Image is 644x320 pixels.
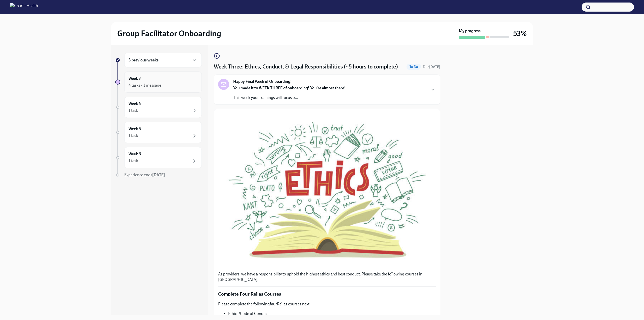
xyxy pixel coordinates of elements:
[429,65,440,69] strong: [DATE]
[124,172,165,177] span: Experience ends
[459,28,480,34] strong: My progress
[233,86,346,90] strong: You made it to WEEK THREE of onboarding! You're almost there!
[129,133,138,138] div: 1 task
[129,108,138,113] div: 1 task
[115,97,202,118] a: Week 41 task
[228,311,436,316] li: Ethics/Code of Conduct
[129,57,158,63] h6: 3 previous weeks
[129,76,141,81] h6: Week 3
[115,122,202,143] a: Week 51 task
[117,28,221,39] h2: Group Facilitator Onboarding
[233,95,346,100] p: This week your trainings will focus o...
[218,291,436,297] p: Complete Four Relias Courses
[233,79,292,84] strong: Happy Final Week of Onboarding!
[218,301,436,307] p: Please complete the following Relias courses next:
[218,271,436,282] p: As providers, we have a responsibility to uphold the highest ethics and best conduct. Please take...
[10,3,38,11] img: CharlieHealth
[513,29,527,38] h3: 53%
[423,64,440,69] span: September 29th, 2025 10:00
[152,172,165,177] strong: [DATE]
[124,53,202,67] div: 3 previous weeks
[423,65,440,69] span: Due
[129,101,141,106] h6: Week 4
[129,83,161,88] div: 4 tasks • 1 message
[115,72,202,93] a: Week 34 tasks • 1 message
[129,158,138,164] div: 1 task
[214,63,398,70] h4: Week Three: Ethics, Conduct, & Legal Responsibilities (~5 hours to complete)
[129,151,141,157] h6: Week 6
[218,113,436,267] button: Zoom image
[407,65,421,69] span: To Do
[129,126,141,132] h6: Week 5
[270,302,277,306] strong: four
[115,147,202,168] a: Week 61 task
